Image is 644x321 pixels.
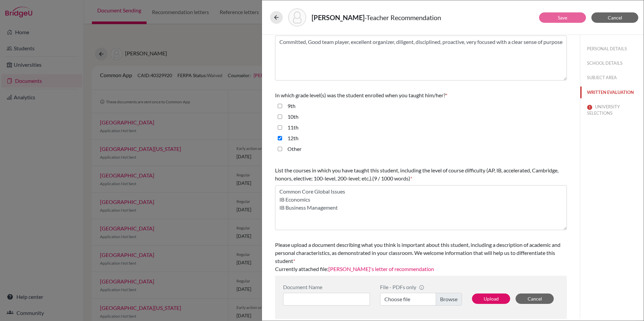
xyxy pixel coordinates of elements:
a: [PERSON_NAME]'s letter of recommendation [328,266,434,272]
span: info [419,285,424,290]
button: Cancel [516,293,554,304]
span: (9 / 1000 words) [372,175,410,181]
label: 10th [287,113,299,121]
button: Upload [472,293,510,304]
label: Other [287,145,302,153]
button: WRITTEN EVALUATION [580,87,644,98]
textarea: Committed, Good team player, excellent organizer, diligent, disciplined, proactive, very focused ... [275,36,567,81]
button: UNIVERSITY SELECTIONS [580,101,644,119]
button: SUBJECT AREA [580,72,644,84]
img: error-544570611efd0a2d1de9.svg [587,105,592,110]
label: 9th [287,102,296,110]
strong: [PERSON_NAME] [312,13,365,21]
div: Document Name [283,284,370,290]
button: SCHOOL DETAILS [580,57,644,69]
label: 11th [287,123,299,131]
span: Please upload a document describing what you think is important about this student, including a d... [275,242,560,264]
textarea: Common Core Global Issues IB Economics IB Business Management [275,185,567,230]
label: Choose file [380,293,462,306]
span: - Teacher Recommendation [365,13,441,21]
span: List the courses in which you have taught this student, including the level of course difficulty ... [275,167,558,181]
div: File - PDFs only [380,284,462,290]
div: Currently attached file: [275,238,567,276]
button: PERSONAL DETAILS [580,43,644,55]
label: 12th [287,134,299,142]
span: In which grade level(s) was the student enrolled when you taught him/her? [275,92,445,98]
